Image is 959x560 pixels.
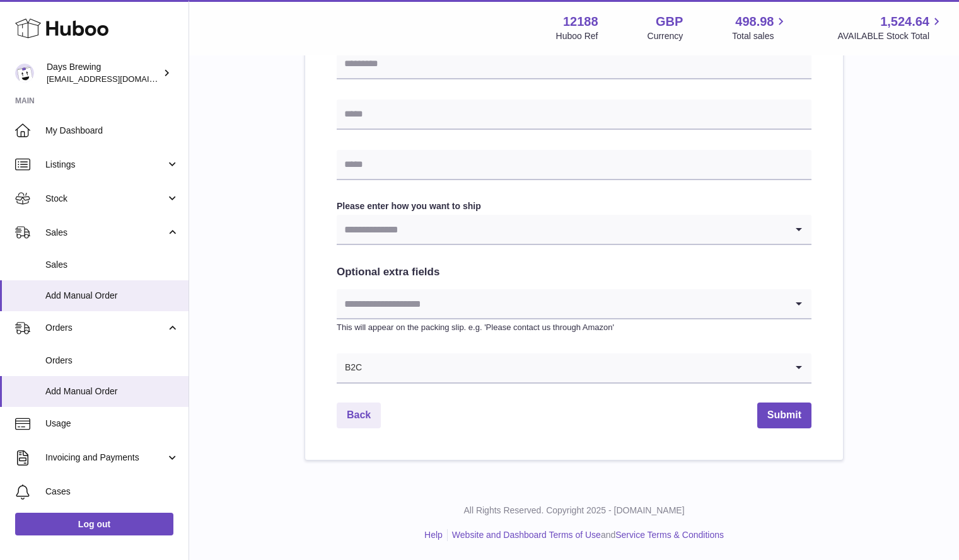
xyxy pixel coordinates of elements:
[337,403,381,428] a: Back
[837,13,944,42] a: 1,524.64 AVAILABLE Stock Total
[556,30,598,42] div: Huboo Ref
[648,30,683,42] div: Currency
[45,290,179,302] span: Add Manual Order
[337,215,786,244] input: Search for option
[337,353,811,384] div: Search for option
[45,125,179,137] span: My Dashboard
[45,193,166,205] span: Stock
[837,30,944,42] span: AVAILABLE Stock Total
[337,353,363,382] span: B2C
[45,386,179,397] span: Add Manual Order
[563,13,598,30] strong: 12188
[45,259,179,271] span: Sales
[45,322,166,334] span: Orders
[45,355,179,367] span: Orders
[15,64,34,83] img: helena@daysbrewing.com
[452,530,601,540] a: Website and Dashboard Terms of Use
[47,61,160,85] div: Days Brewing
[45,452,166,464] span: Invoicing and Payments
[656,13,683,30] strong: GBP
[424,530,443,540] a: Help
[47,74,185,84] span: [EMAIL_ADDRESS][DOMAIN_NAME]
[337,322,811,333] p: This will appear on the packing slip. e.g. 'Please contact us through Amazon'
[448,529,724,541] li: and
[880,13,929,30] span: 1,524.64
[337,200,811,212] label: Please enter how you want to ship
[337,289,786,318] input: Search for option
[337,265,811,280] h2: Optional extra fields
[732,13,788,42] a: 498.98 Total sales
[45,418,179,430] span: Usage
[15,513,173,535] a: Log out
[337,289,811,319] div: Search for option
[45,227,166,239] span: Sales
[735,13,774,30] span: 498.98
[199,505,949,517] p: All Rights Reserved. Copyright 2025 - [DOMAIN_NAME]
[337,215,811,245] div: Search for option
[732,30,788,42] span: Total sales
[45,159,166,171] span: Listings
[363,353,786,382] input: Search for option
[615,530,724,540] a: Service Terms & Conditions
[757,403,811,428] button: Submit
[45,486,179,498] span: Cases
